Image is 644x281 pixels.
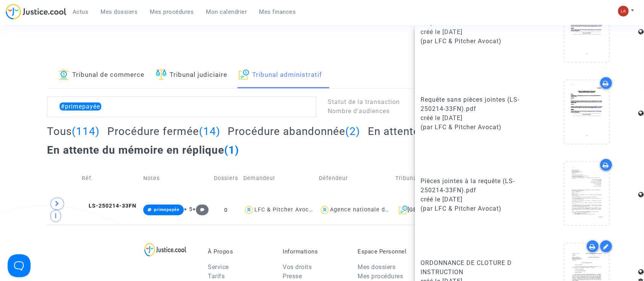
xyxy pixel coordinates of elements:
div: LFC & Pitcher Avocat [254,206,315,213]
span: Mon calendrier [206,8,247,15]
p: Informations [283,248,346,255]
td: Demandeur [241,162,316,195]
div: créé le [DATE] [421,28,524,37]
span: Statut de la transaction [328,98,400,106]
span: Mes procédures [150,8,194,15]
div: [GEOGRAPHIC_DATA] [396,205,466,214]
span: Mes dossiers [101,8,138,15]
p: Espace Personnel [358,248,421,255]
div: Agence nationale de l'habitat [330,206,414,213]
span: + 5 [184,206,193,213]
span: Actus [73,8,89,15]
img: icon-faciliter-sm.svg [156,69,167,80]
h2: En attente du mémoire en défense [368,125,564,138]
a: Tribunal judiciaire [156,62,227,88]
span: primepayée [154,207,180,212]
td: Réf. [79,162,141,195]
h2: Procédure fermée [107,125,220,138]
a: Mes dossiers [358,263,395,271]
img: logo-lg.svg [144,243,187,257]
div: (par LFC & Pitcher Avocat) [421,204,524,213]
span: (2) [345,125,360,138]
img: icon-user.svg [319,205,330,216]
div: créé le [DATE] [421,195,524,204]
a: Tarifs [208,273,225,280]
a: Presse [283,273,302,280]
img: icon-banque.svg [58,69,69,80]
a: Mes finances [253,6,302,18]
a: Mon calendrier [200,6,253,18]
div: (par LFC & Pitcher Avocat) [421,37,524,46]
span: (1) [224,144,239,156]
span: (14) [199,125,220,138]
td: Notes [141,162,211,195]
img: icon-archive.svg [399,205,408,214]
img: icon-archive.svg [239,69,249,80]
div: (par LFC & Pitcher Avocat) [421,123,524,132]
div: créé le [DATE] [421,114,524,123]
a: Tribunal de commerce [58,62,144,88]
a: Tribunal administratif [239,62,322,88]
td: Défendeur [317,162,393,195]
span: + [193,206,209,213]
span: LS-250214-33FN [82,203,136,209]
a: Vos droits [283,263,312,271]
div: ORDONNANCE DE CLOTURE D INSTRUCTION [421,258,524,277]
h2: Tous [47,125,100,138]
img: 3f9b7d9779f7b0ffc2b90d026f0682a9 [618,6,629,16]
span: (114) [72,125,100,138]
td: Dossiers [211,162,241,195]
a: Service [208,263,229,271]
span: Nombre d'audiences [328,107,390,115]
div: Pièces jointes à la requête (LS-250214-33FN).pdf [421,177,524,195]
h2: Procédure abandonnée [228,125,360,138]
p: À Propos [208,248,271,255]
img: jc-logo.svg [6,4,66,19]
td: 0 [211,195,241,225]
h2: En attente du mémoire en réplique [47,143,239,157]
td: Tribunal [393,162,469,195]
a: Mes dossiers [95,6,144,18]
span: Mes finances [259,8,296,15]
div: Requête sans pièces jointes (LS-250214-33FN).pdf [421,95,524,114]
iframe: Help Scout Beacon - Open [8,254,31,277]
a: Mes procédures [144,6,200,18]
img: icon-user.svg [243,205,254,216]
a: Mes procédures [358,273,403,280]
a: Actus [66,6,95,18]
